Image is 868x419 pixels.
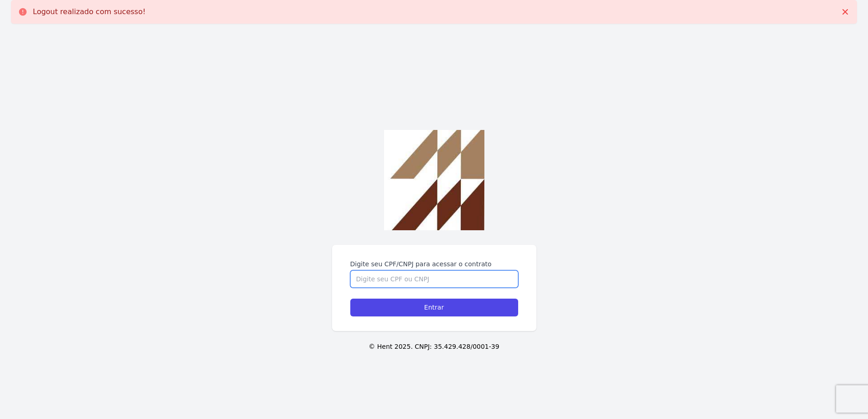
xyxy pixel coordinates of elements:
input: Digite seu CPF ou CNPJ [350,270,518,288]
label: Digite seu CPF/CNPJ para acessar o contrato [350,259,518,269]
p: © Hent 2025. CNPJ: 35.429.428/0001-39 [15,342,853,352]
input: Entrar [350,299,518,316]
p: Logout realizado com sucesso! [33,7,146,16]
img: download.jpg [384,130,484,230]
